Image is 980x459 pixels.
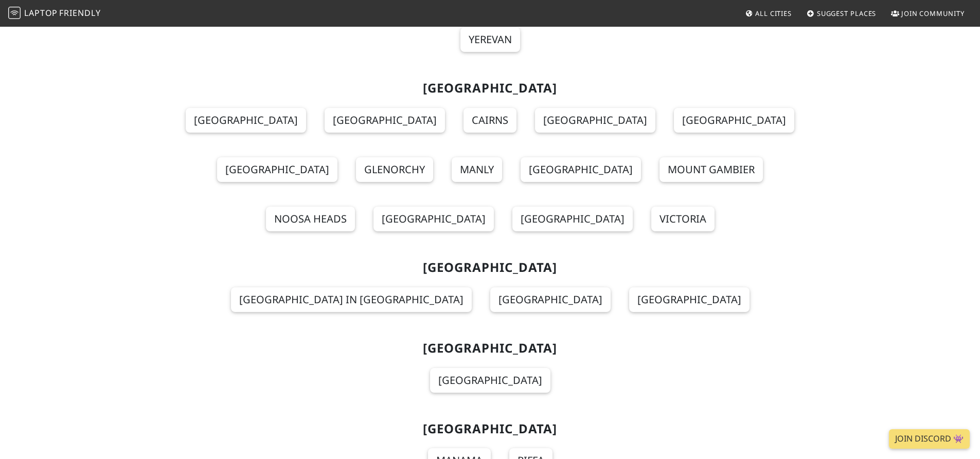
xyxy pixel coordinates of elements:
a: [GEOGRAPHIC_DATA] [674,108,794,133]
a: Mount Gambier [660,157,763,182]
a: [GEOGRAPHIC_DATA] [430,368,550,393]
h2: [GEOGRAPHIC_DATA] [157,81,824,96]
a: [GEOGRAPHIC_DATA] [186,108,306,133]
span: Friendly [59,7,100,19]
a: [GEOGRAPHIC_DATA] [217,157,337,182]
a: [GEOGRAPHIC_DATA] [373,207,494,231]
a: [GEOGRAPHIC_DATA] [535,108,655,133]
span: Suggest Places [817,9,877,18]
span: All Cities [755,9,792,18]
h2: [GEOGRAPHIC_DATA] [157,260,824,275]
a: Glenorchy [356,157,433,182]
h2: [GEOGRAPHIC_DATA] [157,421,824,436]
img: LaptopFriendly [8,7,21,19]
a: [GEOGRAPHIC_DATA] in [GEOGRAPHIC_DATA] [231,287,472,312]
a: [GEOGRAPHIC_DATA] [490,287,611,312]
a: Yerevan [460,27,520,52]
a: Cairns [464,108,516,133]
a: Victoria [651,207,715,231]
a: [GEOGRAPHIC_DATA] [512,207,633,231]
a: [GEOGRAPHIC_DATA] [325,108,445,133]
a: Suggest Places [803,4,881,23]
h2: [GEOGRAPHIC_DATA] [157,341,824,356]
a: [GEOGRAPHIC_DATA] [521,157,641,182]
a: LaptopFriendly LaptopFriendly [8,5,101,23]
span: Laptop [24,7,58,19]
a: All Cities [741,4,796,23]
a: Join Community [887,4,969,23]
span: Join Community [901,9,965,18]
a: Noosa Heads [266,207,355,231]
a: [GEOGRAPHIC_DATA] [629,287,750,312]
a: Manly [452,157,502,182]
